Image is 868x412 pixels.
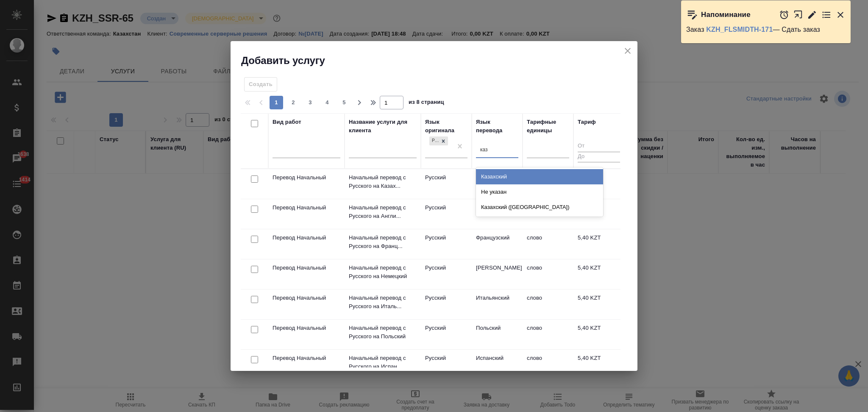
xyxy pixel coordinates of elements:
button: Закрыть [835,10,846,20]
p: Перевод Начальный [273,234,340,242]
td: Французский [472,229,523,259]
button: 4 [320,96,334,109]
div: Язык оригинала [425,118,467,135]
td: Английский [472,199,523,229]
p: Перевод Начальный [273,203,340,212]
div: Казахский [476,169,603,184]
button: close [621,45,634,57]
td: Русский [421,169,472,199]
td: Русский [421,350,472,379]
div: Название услуги для клиента [349,118,417,135]
td: слово [523,320,573,349]
span: 2 [287,98,300,107]
td: 5,40 KZT [573,350,624,379]
p: Заказ — Сдать заказ [686,25,846,34]
button: 3 [303,96,317,109]
td: Русский [421,199,472,229]
input: От [578,141,620,152]
p: Перевод Начальный [273,354,340,362]
button: Перейти в todo [821,10,832,20]
p: Начальный перевод с Русского на Испан... [349,354,417,371]
p: Перевод Начальный [273,294,340,302]
button: Редактировать [807,10,817,20]
div: Русский [428,136,449,146]
button: Открыть в новой вкладке [793,6,803,24]
td: Польский [472,320,523,349]
p: Начальный перевод с Русского на Немецкий [349,264,417,281]
p: Перевод Начальный [273,324,340,332]
span: из 8 страниц [409,97,444,109]
td: слово [523,350,573,379]
span: 4 [320,98,334,107]
td: слово [523,229,573,259]
p: Начальный перевод с Русского на Франц... [349,234,417,251]
td: 5,40 KZT [573,320,624,349]
td: Казахский [472,169,523,199]
button: Отложить [779,10,789,20]
td: Русский [421,290,472,319]
div: Не указан [476,184,603,200]
td: 5,40 KZT [573,290,624,319]
div: Казахский ([GEOGRAPHIC_DATA]) [476,200,603,215]
p: Перевод Начальный [273,173,340,182]
td: 5,40 KZT [573,259,624,289]
p: Начальный перевод с Русского на Казах... [349,173,417,190]
td: Русский [421,229,472,259]
input: До [578,152,620,162]
p: Напоминание [701,11,751,19]
div: Язык перевода [476,118,518,135]
button: 5 [337,96,351,109]
td: Итальянский [472,290,523,319]
div: Тариф [578,118,596,126]
td: слово [523,259,573,289]
span: 3 [303,98,317,107]
p: Начальный перевод с Русского на Польский [349,324,417,341]
td: Испанский [472,350,523,379]
a: KZH_FLSMIDTH-171 [706,26,773,33]
td: Русский [421,259,472,289]
p: Перевод Начальный [273,264,340,272]
h2: Добавить услугу [241,54,637,67]
td: слово [523,290,573,319]
p: Начальный перевод с Русского на Италь... [349,294,417,311]
p: Начальный перевод с Русского на Англи... [349,203,417,220]
span: 5 [337,98,351,107]
button: 2 [287,96,300,109]
td: Русский [421,320,472,349]
div: Русский [429,136,439,145]
td: [PERSON_NAME] [472,259,523,289]
div: Тарифные единицы [527,118,569,135]
div: Вид работ [273,118,301,126]
td: 5,40 KZT [573,229,624,259]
